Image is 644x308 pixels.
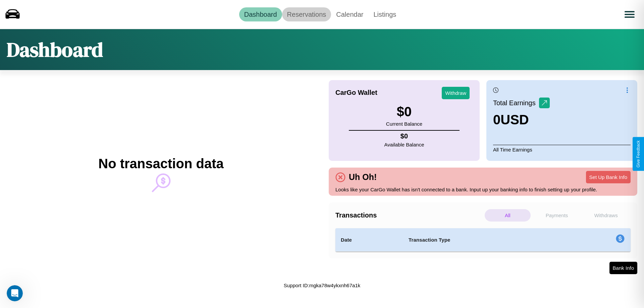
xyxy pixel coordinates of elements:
h3: 0 USD [493,112,550,127]
p: Looks like your CarGo Wallet has isn't connected to a bank. Input up your banking info to finish ... [335,185,631,194]
p: Current Balance [386,119,422,128]
h2: No transaction data [98,156,223,171]
p: Support ID: mgka78w4ykxnh67a1k [284,281,360,290]
h4: CarGo Wallet [335,89,377,97]
p: Total Earnings [493,97,539,109]
button: Bank Info [609,262,637,274]
iframe: Intercom live chat [7,285,23,301]
h4: $ 0 [384,132,424,140]
a: Listings [368,7,401,21]
button: Withdraw [442,87,470,99]
h1: Dashboard [7,36,103,63]
p: Payments [534,209,580,222]
div: Give Feedback [636,140,641,168]
p: All [485,209,531,222]
p: Withdraws [583,209,629,222]
h3: $ 0 [386,104,422,119]
p: All Time Earnings [493,145,631,154]
h4: Transactions [335,211,483,219]
a: Dashboard [239,7,282,21]
a: Calendar [331,7,368,21]
table: simple table [335,228,631,252]
h4: Uh Oh! [345,172,380,182]
p: Available Balance [384,140,424,149]
button: Open menu [620,5,639,24]
button: Set Up Bank Info [586,171,631,183]
h4: Date [341,236,398,244]
h4: Transaction Type [409,236,561,244]
a: Reservations [282,7,331,21]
